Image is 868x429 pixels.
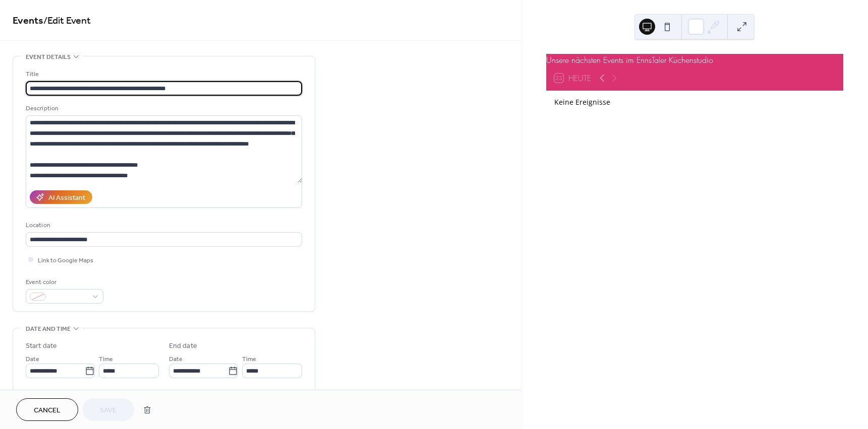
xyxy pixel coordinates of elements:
[26,277,101,288] div: Event color
[26,220,300,231] div: Location
[99,354,113,365] span: Time
[26,324,71,334] span: Date and time
[26,103,300,114] div: Description
[26,354,39,365] span: Date
[43,11,91,31] span: / Edit Event
[26,341,57,351] div: Start date
[554,97,835,107] div: Keine Ereignisse
[242,354,256,365] span: Time
[169,341,197,351] div: End date
[26,52,71,62] span: Event details
[169,354,183,365] span: Date
[30,190,92,204] button: AI Assistant
[48,193,85,203] div: AI Assistant
[13,11,43,31] a: Events
[38,255,93,266] span: Link to Google Maps
[546,54,843,66] div: Unsere nächsten Events im EnnsTaler Küchenstudio
[26,69,300,80] div: Title
[16,398,78,421] button: Cancel
[34,405,61,416] span: Cancel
